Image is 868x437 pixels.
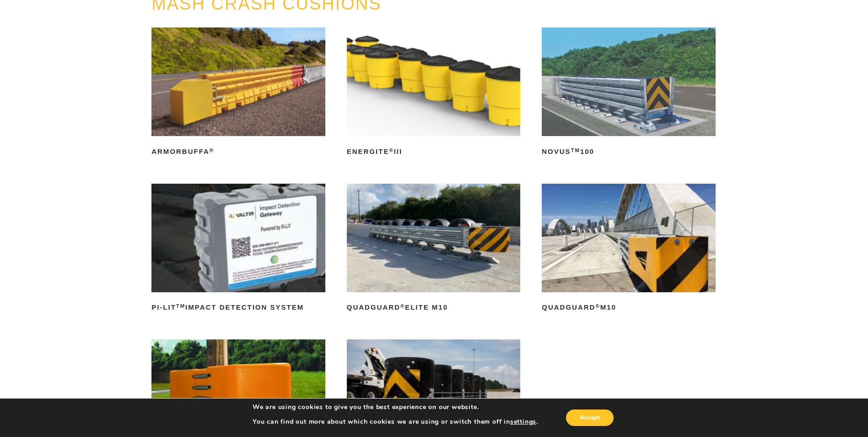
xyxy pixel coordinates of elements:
[151,144,325,159] h2: ArmorBuffa
[347,184,521,315] a: QuadGuard®Elite M10
[542,184,716,315] a: QuadGuard®M10
[151,184,325,315] a: PI-LITTMImpact Detection System
[253,403,538,411] p: We are using cookies to give you the best experience on our website.
[571,147,580,153] sup: TM
[347,144,521,159] h2: ENERGITE III
[595,303,600,309] sup: ®
[151,300,325,315] h2: PI-LIT Impact Detection System
[347,300,521,315] h2: QuadGuard Elite M10
[400,303,405,309] sup: ®
[566,410,614,426] button: Accept
[151,27,325,159] a: ArmorBuffa®
[253,418,538,426] p: You can find out more about which cookies we are using or switch them off in .
[542,144,716,159] h2: NOVUS 100
[389,147,394,153] sup: ®
[542,300,716,315] h2: QuadGuard M10
[510,418,536,426] button: settings
[176,303,185,309] sup: TM
[347,27,521,159] a: ENERGITE®III
[542,27,716,159] a: NOVUSTM100
[210,147,214,153] sup: ®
